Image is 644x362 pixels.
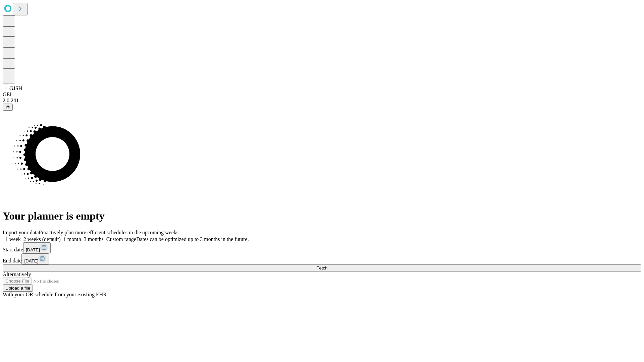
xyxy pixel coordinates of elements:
span: @ [5,105,10,110]
div: Start date [3,242,641,253]
button: Fetch [3,264,641,271]
span: Dates can be optimized up to 3 months in the future. [136,236,249,242]
button: Upload a file [3,285,33,292]
button: @ [3,104,13,111]
span: Import your data [3,230,39,235]
div: 2.0.241 [3,98,641,104]
div: GEI [3,92,641,98]
span: 1 week [5,236,21,242]
span: [DATE] [24,258,38,263]
button: [DATE] [23,242,51,253]
span: Proactively plan more efficient schedules in the upcoming weeks. [39,230,180,235]
span: Fetch [316,265,327,270]
span: Alternatively [3,271,31,277]
span: 3 months [84,236,104,242]
span: 2 weeks (default) [23,236,61,242]
span: GJSH [9,85,22,91]
span: 1 month [63,236,81,242]
span: With your OR schedule from your existing EHR [3,292,107,297]
span: Custom range [106,236,136,242]
div: End date [3,253,641,264]
span: [DATE] [26,247,40,252]
h1: Your planner is empty [3,210,641,222]
button: [DATE] [21,253,49,264]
